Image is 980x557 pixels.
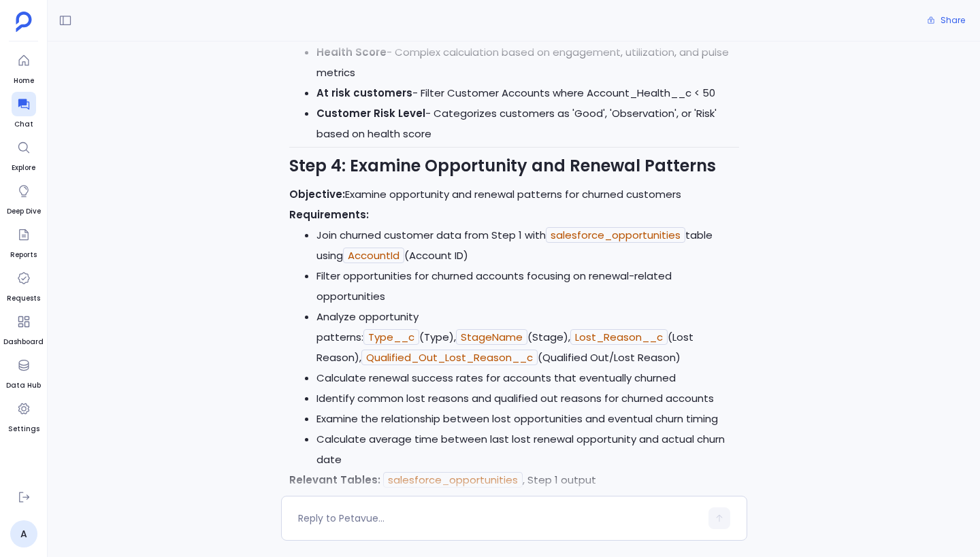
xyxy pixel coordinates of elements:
p: Examine opportunity and renewal patterns for churned customers [289,184,739,205]
li: Examine the relationship between lost opportunities and eventual churn timing [316,409,739,429]
a: Settings [8,396,39,435]
li: Filter opportunities for churned accounts focusing on renewal-related opportunities [316,266,739,307]
span: Explore [12,163,36,173]
code: Qualified_Out_Lost_Reason__c [361,350,538,365]
span: Requests [7,293,40,304]
span: Deep Dive [7,206,41,217]
a: Dashboard [3,309,44,348]
code: AccountId [343,248,404,263]
code: StageName [456,329,527,345]
li: Join churned customer data from Step 1 with table using (Account ID) [316,225,739,266]
a: Requests [7,266,40,304]
li: - Filter Customer Accounts where Account_Health__c < 50 [316,83,739,103]
span: Dashboard [3,337,44,348]
a: A [10,520,37,547]
code: salesforce_opportunities [546,227,685,243]
code: Lost_Reason__c [570,329,668,345]
a: Explore [12,135,36,173]
li: Calculate renewal success rates for accounts that eventually churned [316,368,739,388]
strong: At risk customers [316,86,412,100]
a: Reports [10,222,37,260]
strong: Requirements: [289,207,369,222]
span: Home [12,75,36,86]
strong: Customer Risk Level [316,106,425,120]
button: Share [919,11,973,30]
span: Settings [8,424,39,435]
a: Deep Dive [7,179,41,217]
a: Data Hub [6,353,41,391]
li: - Categorizes customers as 'Good', 'Observation', or 'Risk' based on health score [316,103,739,144]
a: Chat [12,92,36,130]
span: Data Hub [6,380,41,391]
a: Home [12,48,36,86]
li: Identify common lost reasons and qualified out reasons for churned accounts [316,388,739,409]
img: petavue logo [16,12,32,32]
strong: Objective: [289,187,345,201]
li: Analyze opportunity patterns: (Type), (Stage), (Lost Reason), (Qualified Out/Lost Reason) [316,307,739,368]
li: Calculate average time between last lost renewal opportunity and actual churn date [316,429,739,470]
span: Share [941,15,965,26]
code: Type__c [363,329,419,345]
strong: Step 4: Examine Opportunity and Renewal Patterns [289,154,716,177]
span: Reports [10,250,37,260]
span: Chat [12,119,36,130]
